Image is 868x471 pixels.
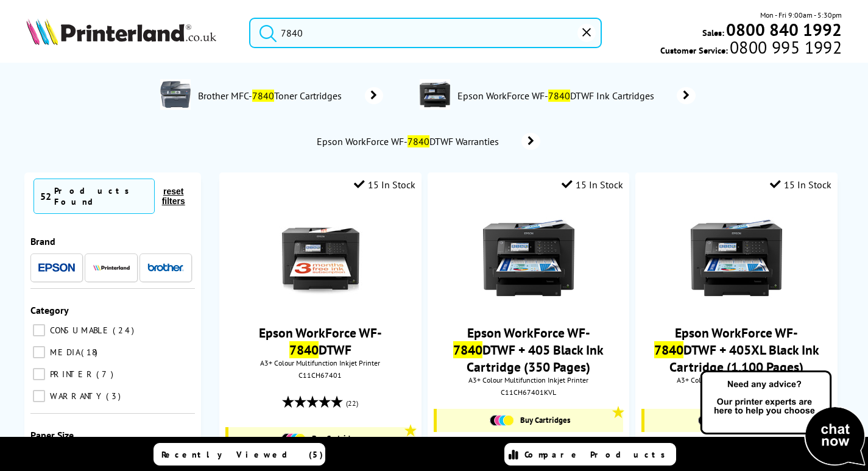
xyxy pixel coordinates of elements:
span: Category [30,304,69,316]
div: Products Found [54,185,148,207]
span: WARRANTY [47,391,105,402]
div: 15 In Stock [770,179,831,191]
span: 52 [40,190,51,202]
a: Buy Cartridges [651,415,825,426]
mark: 7840 [453,341,482,358]
div: C11CH67401KVL [437,388,620,397]
span: Paper Size [30,429,74,441]
b: 0800 840 1992 [726,18,842,41]
span: Recently Viewed (5) [161,449,323,460]
span: PRINTER [47,369,95,380]
div: C11CH67401HKVL [644,388,828,397]
span: (22) [346,392,358,415]
div: 15 In Stock [562,179,623,191]
img: C11CH67401-conspage.jpg [420,79,450,110]
a: Compare Products [504,443,676,466]
span: Epson WorkForce WF- DTWF Warranties [316,135,503,147]
span: Customer Service: [660,41,842,56]
span: A3+ Colour Multifunction Inkjet Printer [641,375,831,384]
span: CONSUMABLE [47,325,111,336]
span: MEDIA [47,347,80,358]
img: Printerland [93,264,130,271]
img: Epson [38,263,75,272]
a: Epson WorkForce WF-7840DTWF + 405XL Black Ink Cartridge (1,100 Pages) [654,324,819,375]
a: Brother MFC-7840Toner Cartridges [197,79,383,112]
img: Brother [147,263,184,272]
span: Compare Products [524,449,672,460]
span: Buy Cartridges [312,433,362,444]
input: CONSUMABLE 24 [33,324,45,336]
input: Search [249,18,602,48]
span: Brother MFC- Toner Cartridges [197,90,347,102]
span: 24 [113,325,137,336]
img: Open Live Chat window [697,369,868,469]
input: PRINTER 7 [33,368,45,380]
a: Recently Viewed (5) [153,443,325,466]
img: Cartridges [490,415,514,426]
span: 18 [81,347,101,358]
div: 15 In Stock [354,179,415,191]
a: Epson WorkForce WF-7840DTWF Ink Cartridges [456,79,696,112]
mark: 7840 [289,341,319,358]
a: 0800 840 1992 [724,24,842,35]
button: reset filters [155,186,192,207]
div: C11CH67401 [228,370,412,380]
img: MFC7840WU1-conspage.jpg [160,79,191,110]
span: 0800 995 1992 [728,41,842,53]
span: Brand [30,235,55,247]
a: Epson WorkForce WF-7840DTWF [259,324,382,358]
span: Buy Cartridges [520,415,570,425]
img: Cartridges [281,433,306,444]
span: 3 [106,391,124,402]
span: A3+ Colour Multifunction Inkjet Printer [225,358,415,367]
img: Printerland Logo [26,18,216,45]
a: Buy Cartridges [443,415,617,426]
span: 7 [96,369,116,380]
a: Printerland Logo [26,18,234,48]
mark: 7840 [408,135,429,147]
input: MEDIA 18 [33,346,45,358]
img: Epson-WF-7840-Front-RP-Small.jpg [483,212,574,303]
span: Sales: [702,27,724,38]
mark: 7840 [654,341,683,358]
img: epson-wf-7840-front-subscription-small.jpg [275,212,366,303]
span: A3+ Colour Multifunction Inkjet Printer [434,375,623,384]
a: Buy Cartridges [235,433,409,444]
mark: 7840 [548,90,570,102]
mark: 7840 [252,90,274,102]
a: Epson WorkForce WF-7840DTWF + 405 Black Ink Cartridge (350 Pages) [453,324,604,375]
span: Epson WorkForce WF- DTWF Ink Cartridges [456,90,658,102]
img: Epson-WF-7840-Front-RP-Small.jpg [691,212,782,303]
input: WARRANTY 3 [33,390,45,402]
a: Epson WorkForce WF-7840DTWF Warranties [316,133,540,150]
span: Mon - Fri 9:00am - 5:30pm [760,9,842,21]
